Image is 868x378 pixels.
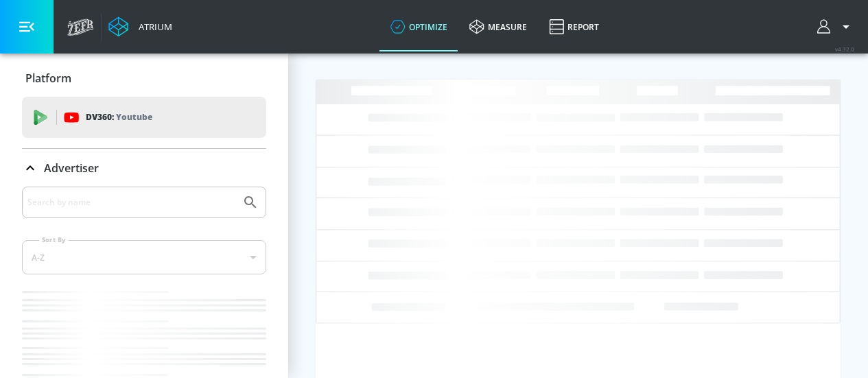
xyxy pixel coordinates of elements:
[22,240,266,274] div: A-Z
[458,2,538,51] a: measure
[44,161,99,176] p: Advertiser
[108,16,172,37] a: Atrium
[86,110,152,125] p: DV360:
[835,45,854,53] span: v 4.32.0
[25,71,71,86] p: Platform
[27,193,235,211] input: Search by name
[22,59,266,97] div: Platform
[538,2,610,51] a: Report
[39,235,69,244] label: Sort By
[379,2,458,51] a: optimize
[133,21,172,33] div: Atrium
[22,149,266,187] div: Advertiser
[22,97,266,138] div: DV360: Youtube
[116,110,152,124] p: Youtube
